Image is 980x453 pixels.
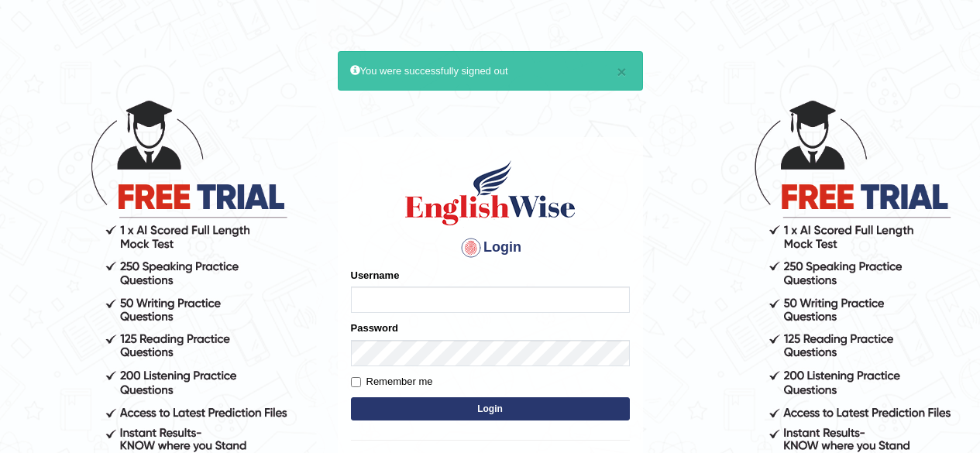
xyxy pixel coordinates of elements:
[351,377,361,387] input: Remember me
[402,158,579,228] img: Logo of English Wise sign in for intelligent practice with AI
[351,397,630,420] button: Login
[617,63,626,80] button: ×
[351,374,433,390] label: Remember me
[351,321,398,335] label: Password
[338,51,643,91] div: You were successfully signed out
[351,268,400,283] label: Username
[351,235,630,260] h4: Login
